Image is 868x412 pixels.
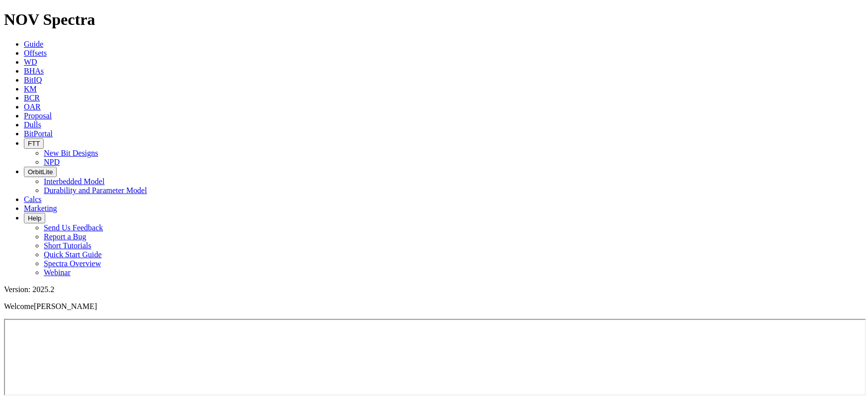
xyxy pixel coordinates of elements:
a: Report a Bug [44,232,86,241]
a: Calcs [24,195,42,204]
a: Proposal [24,111,52,120]
a: Send Us Feedback [44,223,103,232]
a: WD [24,58,37,66]
a: BCR [24,94,40,102]
a: Durability and Parameter Model [44,186,147,195]
a: BitIQ [24,76,42,84]
p: Welcome [4,302,864,311]
a: Spectra Overview [44,259,101,268]
div: Version: 2025.2 [4,285,864,294]
a: NPD [44,158,60,166]
a: Quick Start Guide [44,250,101,259]
button: FTT [24,138,44,149]
a: Interbedded Model [44,177,104,186]
button: OrbitLite [24,167,57,177]
a: Dulls [24,120,41,129]
button: Help [24,213,45,223]
a: OAR [24,103,41,111]
a: Webinar [44,268,71,277]
span: Help [28,214,41,222]
a: BHAs [24,67,44,75]
a: Guide [24,40,43,48]
span: OrbitLite [28,168,53,176]
h1: NOV Spectra [4,10,864,29]
a: New Bit Designs [44,149,98,157]
a: Offsets [24,49,47,57]
a: Marketing [24,204,57,212]
span: FTT [28,140,40,147]
a: KM [24,85,37,93]
a: Short Tutorials [44,241,92,250]
span: [PERSON_NAME] [34,302,97,310]
a: BitPortal [24,129,53,138]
